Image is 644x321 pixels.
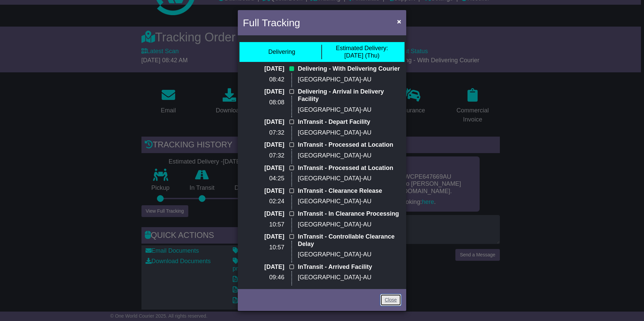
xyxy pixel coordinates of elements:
[243,286,284,294] p: [DATE]
[298,141,401,149] p: InTransit - Processed at Location
[298,129,401,137] p: [GEOGRAPHIC_DATA]-AU
[298,198,401,205] p: [GEOGRAPHIC_DATA]-AU
[298,88,401,103] p: Delivering - Arrival in Delivery Facility
[243,274,284,281] p: 09:46
[298,187,401,195] p: InTransit - Clearance Release
[243,99,284,106] p: 08:08
[336,45,388,51] span: Estimated Delivery:
[298,175,401,182] p: [GEOGRAPHIC_DATA]-AU
[243,129,284,137] p: 07:32
[298,221,401,228] p: [GEOGRAPHIC_DATA]-AU
[243,76,284,83] p: 08:42
[243,221,284,228] p: 10:57
[243,118,284,126] p: [DATE]
[243,88,284,96] p: [DATE]
[397,17,401,25] span: ×
[298,286,401,294] p: InTransit - Depart Facility
[243,165,284,172] p: [DATE]
[394,14,405,28] button: Close
[243,244,284,251] p: 10:57
[243,152,284,159] p: 07:32
[298,251,401,258] p: [GEOGRAPHIC_DATA]-AU
[243,263,284,271] p: [DATE]
[243,65,284,73] p: [DATE]
[298,263,401,271] p: InTransit - Arrived Facility
[243,233,284,241] p: [DATE]
[243,15,300,30] h4: Full Tracking
[298,65,401,73] p: Delivering - With Delivering Courier
[380,294,401,306] a: Close
[298,210,401,218] p: InTransit - In Clearance Processing
[243,198,284,205] p: 02:24
[243,187,284,195] p: [DATE]
[243,210,284,218] p: [DATE]
[336,45,388,59] div: [DATE] (Thu)
[243,175,284,182] p: 04:25
[243,141,284,149] p: [DATE]
[298,274,401,281] p: [GEOGRAPHIC_DATA]-AU
[298,152,401,159] p: [GEOGRAPHIC_DATA]-AU
[268,48,295,56] div: Delivering
[298,76,401,83] p: [GEOGRAPHIC_DATA]-AU
[298,118,401,126] p: InTransit - Depart Facility
[298,233,401,248] p: InTransit - Controllable Clearance Delay
[298,165,401,172] p: InTransit - Processed at Location
[298,106,401,114] p: [GEOGRAPHIC_DATA]-AU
